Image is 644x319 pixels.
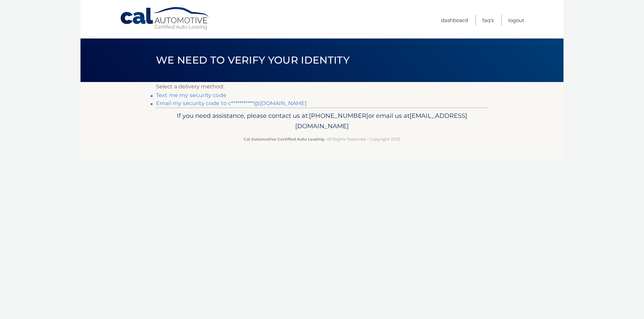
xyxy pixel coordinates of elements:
[482,15,494,26] a: FAQ's
[156,82,488,91] p: Select a delivery method:
[120,7,210,30] a: Cal Automotive
[160,110,484,132] p: If you need assistance, please contact us at: or email us at
[156,54,350,66] span: We need to verify your identity
[309,112,368,119] span: [PHONE_NUMBER]
[508,15,524,26] a: Logout
[441,15,468,26] a: Dashboard
[156,92,226,98] a: Text me my security code
[160,136,484,143] p: - All Rights Reserved - Copyright 2025
[244,137,324,142] strong: Cal Automotive Certified Auto Leasing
